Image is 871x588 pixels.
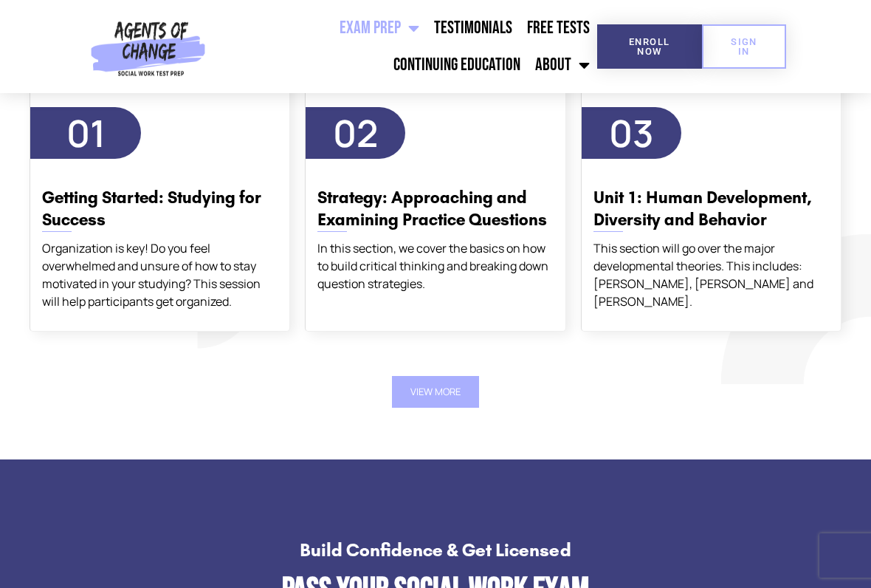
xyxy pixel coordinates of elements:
a: Free Tests [520,10,597,47]
nav: Menu [211,10,597,83]
a: About [528,47,597,83]
span: SIGN IN [726,37,762,56]
a: Enroll Now [597,24,703,69]
h4: Build Confidence & Get Licensed [81,541,790,559]
span: 02 [333,108,378,158]
h3: Getting Started: Studying for Success [42,187,278,231]
span: Enroll Now [621,37,679,56]
h3: Strategy: Approaching and Examining Practice Questions [317,187,553,231]
div: Organization is key! Do you feel overwhelmed and unsure of how to stay motivated in your studying... [42,239,278,310]
h3: Unit 1: Human Development, Diversity and Behavior [593,187,829,231]
a: Continuing Education [386,47,528,83]
div: In this section, we cover the basics on how to build critical thinking and breaking down question... [317,239,553,293]
span: 03 [609,108,654,158]
div: This section will go over the major developmental theories. This includes: [PERSON_NAME], [PERSON... [593,239,829,310]
button: View More [392,376,479,408]
a: Testimonials [427,10,520,47]
a: Exam Prep [332,10,427,47]
a: SIGN IN [702,24,786,69]
span: 01 [66,108,106,158]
